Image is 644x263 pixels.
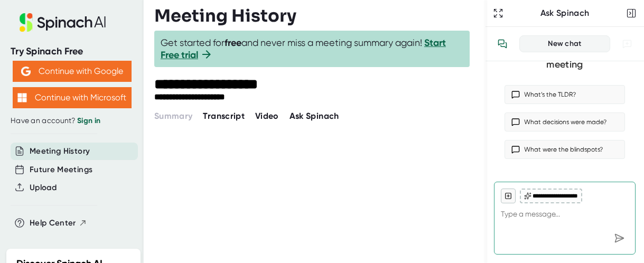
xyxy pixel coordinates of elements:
[492,33,513,54] button: View conversation history
[30,145,90,157] button: Meeting History
[154,110,192,123] button: Summary
[154,111,192,121] span: Summary
[491,6,506,21] button: Expand to Ask Spinach page
[203,110,245,123] button: Transcript
[161,37,446,61] a: Start Free trial
[30,182,57,194] button: Upload
[11,45,133,58] div: Try Spinach Free
[290,111,339,121] span: Ask Spinach
[610,229,629,248] div: Send message
[30,164,92,176] button: Future Meetings
[255,110,279,123] button: Video
[505,140,625,159] button: What were the blindspots?
[505,85,625,104] button: What’s the TLDR?
[526,39,603,49] div: New chat
[290,110,339,123] button: Ask Spinach
[505,112,625,131] button: What decisions were made?
[30,217,76,229] span: Help Center
[13,87,132,108] button: Continue with Microsoft
[30,217,87,229] button: Help Center
[624,6,639,21] button: Close conversation sidebar
[506,8,624,18] div: Ask Spinach
[505,173,625,180] div: Your Custom Prompts
[255,111,279,121] span: Video
[203,111,245,121] span: Transcript
[21,67,31,76] img: Aehbyd4JwY73AAAAAElFTkSuQmCC
[225,37,241,49] b: free
[13,61,132,82] button: Continue with Google
[161,37,463,61] span: Get started for and never miss a meeting summary again!
[77,116,100,125] a: Sign in
[11,116,133,126] div: Have an account?
[154,6,296,26] h3: Meeting History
